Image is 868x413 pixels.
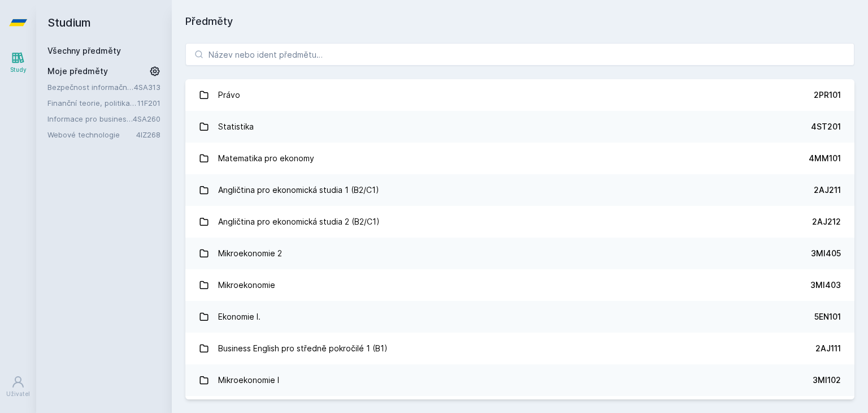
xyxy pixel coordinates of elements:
[185,143,854,174] a: Matematika pro ekonomy 4MM101
[185,301,854,333] a: Ekonomie I. 5EN101
[47,46,121,55] a: Všechny předměty
[2,45,34,80] a: Study
[812,216,841,227] div: 2AJ212
[185,333,854,364] a: Business English pro středně pokročilé 1 (B1) 2AJ111
[137,98,160,107] a: 11F201
[218,242,282,265] div: Mikroekonomie 2
[6,390,30,398] div: Uživatel
[218,115,254,138] div: Statistika
[218,210,380,233] div: Angličtina pro ekonomická studia 2 (B2/C1)
[218,84,240,106] div: Právo
[218,274,275,296] div: Mikroekonomie
[185,269,854,301] a: Mikroekonomie 3MI403
[185,43,854,66] input: Název nebo ident předmětu…
[47,97,137,109] a: Finanční teorie, politika a instituce
[810,279,841,291] div: 3MI403
[185,238,854,269] a: Mikroekonomie 2 3MI405
[811,248,841,259] div: 3MI405
[2,369,34,404] a: Uživatel
[814,89,841,101] div: 2PR101
[47,81,134,93] a: Bezpečnost informačních systémů
[218,306,261,328] div: Ekonomie I.
[47,66,108,77] span: Moje předměty
[10,66,27,74] div: Study
[185,206,854,238] a: Angličtina pro ekonomická studia 2 (B2/C1) 2AJ212
[185,79,854,111] a: Právo 2PR101
[47,113,133,124] a: Informace pro business (v angličtině)
[218,337,388,360] div: Business English pro středně pokročilé 1 (B1)
[218,369,279,392] div: Mikroekonomie I
[814,311,841,322] div: 5EN101
[134,83,160,92] a: 4SA313
[185,111,854,143] a: Statistika 4ST201
[218,147,314,170] div: Matematika pro ekonomy
[185,14,854,29] h1: Předměty
[133,114,160,123] a: 4SA260
[814,184,841,196] div: 2AJ211
[811,121,841,132] div: 4ST201
[218,179,379,201] div: Angličtina pro ekonomická studia 1 (B2/C1)
[185,174,854,206] a: Angličtina pro ekonomická studia 1 (B2/C1) 2AJ211
[185,364,854,396] a: Mikroekonomie I 3MI102
[813,375,841,386] div: 3MI102
[815,343,841,354] div: 2AJ111
[809,153,841,164] div: 4MM101
[47,129,136,140] a: Webové technologie
[136,130,160,139] a: 4IZ268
